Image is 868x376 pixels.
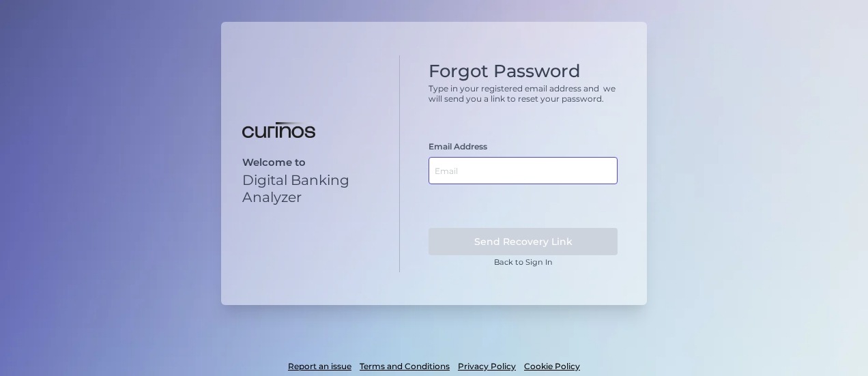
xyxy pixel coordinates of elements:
[429,83,618,104] p: Type in your registered email address and we will send you a link to reset your password.
[458,359,516,374] a: Privacy Policy
[242,171,387,205] p: Digital Banking Analyzer
[429,228,618,255] button: Send Recovery Link
[242,156,387,169] p: Welcome to
[242,122,315,139] img: Digital Banking Analyzer
[360,359,450,374] a: Terms and Conditions
[524,359,580,374] a: Cookie Policy
[429,157,618,184] input: Email
[429,141,487,151] label: Email Address
[288,359,351,374] a: Report an issue
[494,257,553,267] a: Back to Sign In
[429,61,618,82] h1: Forgot Password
